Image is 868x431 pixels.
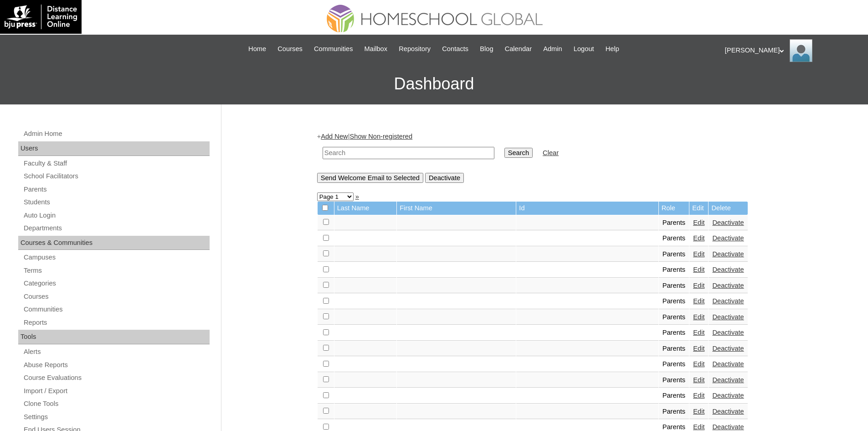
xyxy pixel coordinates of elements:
td: Last Name [334,202,397,215]
span: Blog [480,44,493,54]
a: Departments [23,223,210,234]
a: Edit [693,234,704,242]
a: Deactivate [712,345,744,352]
a: Parents [23,184,210,195]
a: Students [23,197,210,208]
a: Help [601,44,624,54]
a: Deactivate [712,250,744,258]
a: Logout [569,44,599,54]
td: Parents [659,325,689,341]
a: Deactivate [712,360,744,368]
a: Courses [273,44,307,54]
a: Edit [693,329,704,336]
a: Add New [321,133,348,140]
span: Calendar [505,44,532,54]
td: Edit [689,202,708,215]
a: Contacts [437,44,473,54]
td: Parents [659,404,689,420]
a: Edit [693,219,704,226]
a: Deactivate [712,408,744,415]
a: Deactivate [712,282,744,289]
td: Delete [709,202,747,215]
a: Abuse Reports [23,359,210,371]
a: Show Non-registered [349,133,412,140]
td: Parents [659,357,689,372]
td: Parents [659,247,689,262]
td: Parents [659,262,689,278]
td: Parents [659,215,689,231]
span: Repository [399,44,431,54]
td: Role [659,202,689,215]
a: Edit [693,376,704,384]
span: Admin [543,44,562,54]
div: Users [18,141,210,156]
a: Clear [543,149,559,156]
td: First Name [397,202,516,215]
a: Deactivate [712,329,744,336]
input: Send Welcome Email to Selected [317,173,423,183]
span: Logout [574,44,594,54]
a: » [355,193,359,200]
a: Edit [693,360,704,368]
span: Help [606,44,619,54]
span: Courses [277,44,303,54]
a: Admin [539,44,567,54]
a: Communities [309,44,358,54]
td: Parents [659,294,689,309]
div: + | [317,132,768,182]
a: Edit [693,392,704,399]
span: Contacts [442,44,468,54]
a: Categories [23,278,210,289]
td: Parents [659,341,689,357]
div: [PERSON_NAME] [725,39,859,62]
td: Parents [659,388,689,404]
span: Home [248,44,266,54]
a: Edit [693,282,704,289]
a: Deactivate [712,234,744,242]
a: School Facilitators [23,171,210,182]
a: Auto Login [23,210,210,221]
a: Edit [693,313,704,321]
input: Deactivate [425,173,464,183]
td: Id [516,202,658,215]
td: Parents [659,310,689,325]
a: Edit [693,250,704,258]
a: Deactivate [712,423,744,431]
td: Parents [659,231,689,246]
a: Repository [394,44,435,54]
a: Deactivate [712,266,744,273]
a: Courses [23,291,210,302]
a: Terms [23,265,210,276]
span: Mailbox [365,44,388,54]
a: Edit [693,423,704,431]
input: Search [323,147,494,159]
a: Edit [693,408,704,415]
input: Search [504,148,533,158]
a: Deactivate [712,219,744,226]
a: Campuses [23,252,210,263]
img: Ariane Ebuen [790,39,812,62]
a: Alerts [23,346,210,358]
a: Clone Tools [23,398,210,410]
a: Settings [23,411,210,423]
a: Admin Home [23,128,210,140]
div: Tools [18,330,210,344]
td: Parents [659,373,689,388]
span: Communities [314,44,353,54]
a: Import / Export [23,385,210,397]
a: Deactivate [712,297,744,305]
a: Deactivate [712,392,744,399]
a: Edit [693,345,704,352]
a: Blog [475,44,498,54]
a: Home [244,44,271,54]
a: Communities [23,304,210,315]
a: Edit [693,266,704,273]
a: Mailbox [360,44,392,54]
a: Course Evaluations [23,372,210,384]
a: Reports [23,317,210,328]
div: Courses & Communities [18,236,210,250]
a: Deactivate [712,313,744,321]
a: Calendar [500,44,536,54]
h3: Dashboard [5,63,863,104]
img: logo-white.png [5,5,77,29]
